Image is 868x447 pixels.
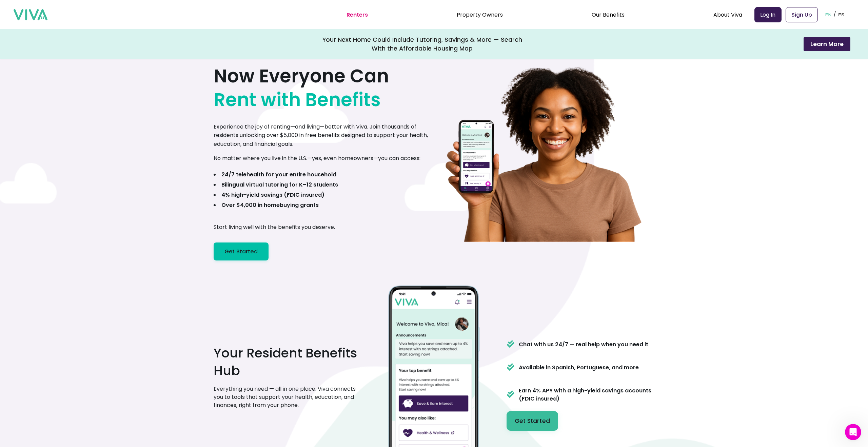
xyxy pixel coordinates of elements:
a: Sign Up [786,7,818,22]
b: Over $4,000 in homebuying grants [221,201,319,209]
a: Property Owners [457,11,503,19]
p: Experience the joy of renting—and living—better with Viva. Join thousands of residents unlocking ... [214,122,434,149]
p: Available in Spanish, Portuguese, and more [519,364,639,372]
img: Smiling person holding a phone with Viva app [442,61,646,243]
button: ES [836,4,846,25]
img: Checkmark [507,389,515,399]
div: Your Next Home Could Include Tutoring, Savings & More — Search With the Affordable Housing Map [322,35,522,53]
button: Get Started [507,411,558,431]
p: No matter where you live in the U.S.—yes, even homeowners—you can access: [214,154,420,163]
b: 4% high-yield savings (FDIC insured) [221,191,324,199]
a: Get Started [214,242,269,260]
b: 24/7 telehealth for your entire household [221,171,336,178]
p: / [833,9,836,20]
button: EN [823,4,834,25]
div: Our Benefits [592,6,625,23]
span: Rent with Benefits [214,88,381,112]
img: Checkmark [507,339,515,349]
p: Start living well with the benefits you deserve. [214,223,335,232]
p: Everything you need — all in one place. Viva connects you to tools that support your health, educ... [214,385,361,409]
h2: Your Resident Benefits Hub [214,344,361,380]
p: Earn 4% APY with a high-yield savings accounts (FDIC insured) [519,387,654,403]
a: Log In [754,7,782,22]
img: Checkmark [507,362,515,372]
a: Renters [347,11,368,19]
button: Learn More [804,37,850,51]
iframe: Intercom live chat [845,424,861,440]
b: Bilingual virtual tutoring for K–12 students [221,181,338,189]
div: About Viva [713,6,742,23]
img: viva [14,9,47,21]
p: Chat with us 24/7 — real help when you need it [519,341,648,349]
h1: Now Everyone Can [214,64,389,112]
